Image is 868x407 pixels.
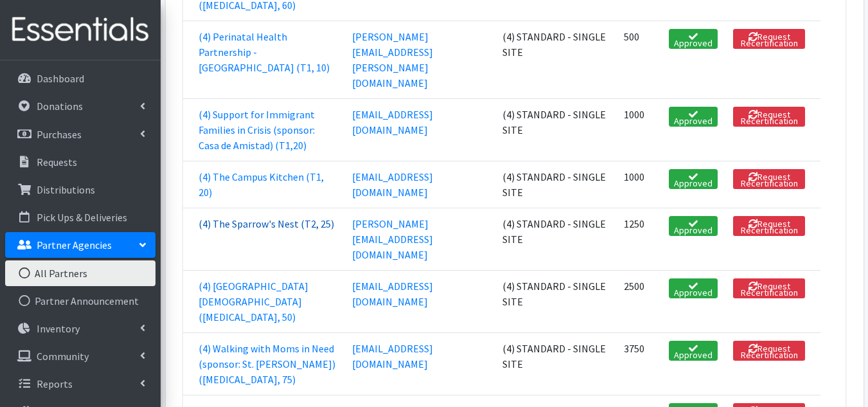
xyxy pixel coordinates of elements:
td: 2500 [616,270,661,332]
td: (4) STANDARD - SINGLE SITE [495,161,616,208]
a: Approved [669,216,718,236]
a: Donations [5,93,155,119]
a: Partner Announcement [5,288,155,314]
p: Requests [37,156,77,168]
a: [PERSON_NAME][EMAIL_ADDRESS][DOMAIN_NAME] [352,217,433,261]
a: (4) Walking with Moms in Need (sponsor: St. [PERSON_NAME]) ([MEDICAL_DATA], 75) [199,342,335,386]
p: Partner Agencies [37,239,112,251]
a: Partner Agencies [5,232,155,258]
a: Approved [669,107,718,127]
button: Request Recertification [733,278,805,298]
p: Purchases [37,128,82,141]
a: Inventory [5,316,155,341]
a: Approved [669,169,718,189]
img: HumanEssentials [5,8,155,51]
a: Distributions [5,177,155,203]
a: All Partners [5,260,155,286]
td: 1000 [616,161,661,208]
td: (4) STANDARD - SINGLE SITE [495,208,616,270]
p: Pick Ups & Deliveries [37,211,127,224]
button: Request Recertification [733,169,805,189]
button: Request Recertification [733,29,805,49]
a: (4) The Campus Kitchen (T1, 20) [199,170,324,199]
a: Requests [5,149,155,175]
td: (4) STANDARD - SINGLE SITE [495,21,616,98]
a: [EMAIL_ADDRESS][DOMAIN_NAME] [352,342,433,370]
p: Community [37,350,89,363]
p: Distributions [37,183,95,196]
button: Request Recertification [733,216,805,236]
td: 3750 [616,332,661,395]
a: Purchases [5,122,155,147]
a: [EMAIL_ADDRESS][DOMAIN_NAME] [352,108,433,136]
td: 500 [616,21,661,98]
button: Request Recertification [733,107,805,127]
td: (4) STANDARD - SINGLE SITE [495,98,616,161]
a: Approved [669,278,718,298]
a: [PERSON_NAME][EMAIL_ADDRESS][PERSON_NAME][DOMAIN_NAME] [352,30,433,89]
td: 1000 [616,98,661,161]
a: (4) The Sparrow's Nest (T2, 25) [199,217,334,230]
p: Donations [37,100,83,113]
a: [EMAIL_ADDRESS][DOMAIN_NAME] [352,170,433,199]
p: Inventory [37,322,80,335]
td: (4) STANDARD - SINGLE SITE [495,270,616,332]
a: (4) Perinatal Health Partnership - [GEOGRAPHIC_DATA] (T1, 10) [199,30,330,74]
a: Approved [669,29,718,49]
a: Dashboard [5,66,155,91]
a: Approved [669,341,718,361]
td: 1250 [616,208,661,270]
a: (4) Support for Immigrant Families in Crisis (sponsor: Casa de Amistad) (T1,20) [199,108,315,152]
a: (4) [GEOGRAPHIC_DATA][DEMOGRAPHIC_DATA] ([MEDICAL_DATA], 50) [199,280,308,323]
p: Reports [37,377,73,390]
td: (4) STANDARD - SINGLE SITE [495,332,616,395]
a: Reports [5,371,155,397]
a: Pick Ups & Deliveries [5,204,155,230]
a: Community [5,343,155,369]
p: Dashboard [37,72,84,85]
a: [EMAIL_ADDRESS][DOMAIN_NAME] [352,280,433,308]
button: Request Recertification [733,341,805,361]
